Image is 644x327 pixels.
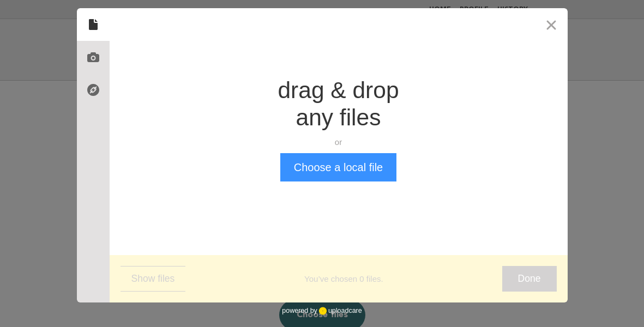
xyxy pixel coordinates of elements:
button: Done [502,266,557,292]
div: You’ve chosen 0 files. [185,274,502,284]
div: or [278,137,399,148]
div: Camera [77,41,110,74]
button: Close [535,8,568,41]
div: drag & drop any files [278,77,399,131]
div: Local Files [77,8,110,41]
button: Choose a local file [280,153,396,181]
button: Show files [121,266,186,292]
a: uploadcare [317,307,362,315]
div: Direct Link [77,74,110,106]
div: powered by [282,302,362,319]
